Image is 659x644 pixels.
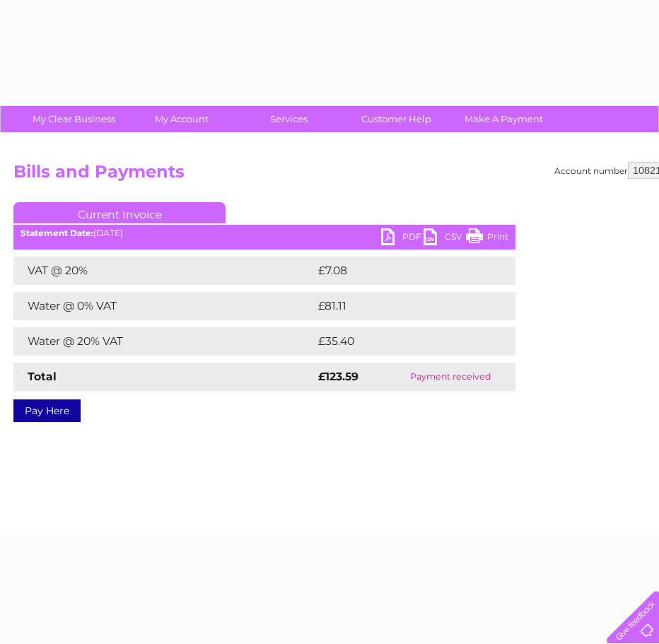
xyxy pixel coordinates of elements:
[385,363,515,391] td: Payment received
[13,399,81,422] a: Pay Here
[315,292,482,320] td: £81.11
[13,202,226,223] a: Current Invoice
[21,228,93,238] b: Statement Date:
[445,106,562,132] a: Make A Payment
[381,228,424,249] a: PDF
[318,370,358,383] strong: £123.59
[123,106,240,132] a: My Account
[315,257,482,285] td: £7.08
[28,370,57,383] strong: Total
[338,106,455,132] a: Customer Help
[231,106,347,132] a: Services
[13,292,315,320] td: Water @ 0% VAT
[13,257,315,285] td: VAT @ 20%
[13,327,315,356] td: Water @ 20% VAT
[315,327,487,356] td: £35.40
[466,228,508,249] a: Print
[16,106,132,132] a: My Clear Business
[424,228,466,249] a: CSV
[13,228,515,238] div: [DATE]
